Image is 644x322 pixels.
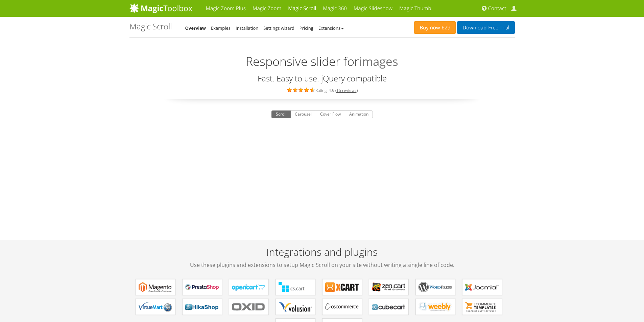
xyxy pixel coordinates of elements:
a: Settings wizard [263,25,294,31]
span: Use these plugins and extensions to setup Magic Scroll on your site without writing a single line... [129,261,515,269]
a: Magic Scroll for Weebly [415,299,455,315]
a: Extensions [318,25,344,31]
span: £29 [440,25,451,30]
span: images [359,53,398,71]
b: Magic Scroll for Zen Cart [372,282,406,292]
a: Overview [185,25,206,31]
b: Magic Scroll for OXID [232,302,266,312]
a: Magic Scroll for CubeCart [369,299,409,315]
a: 16 reviews [336,88,357,93]
a: Magic Scroll for OXID [229,299,269,315]
h1: Magic Scroll [129,22,172,31]
a: Magic Scroll for Joomla [462,279,502,295]
a: Magic Scroll for osCommerce [322,299,362,315]
b: Magic Scroll for WordPress [419,282,452,292]
a: Examples [211,25,231,31]
b: Magic Scroll for PrestaShop [185,282,219,292]
a: Magic Scroll for CS-Cart [276,279,315,295]
a: Magic Scroll for OpenCart [229,279,269,295]
b: Magic Scroll for Joomla [465,282,499,292]
b: Magic Scroll for Weebly [419,302,452,312]
div: Rating: 4.9 ( ) [129,86,515,94]
a: Magic Scroll for Magento [136,279,175,295]
b: Magic Scroll for OpenCart [232,282,266,292]
b: Magic Scroll for ecommerce Templates [465,302,499,312]
button: Animation [345,110,373,119]
img: MagicToolbox.com - Image tools for your website [129,3,192,13]
b: Magic Scroll for CubeCart [372,302,406,312]
a: DownloadFree Trial [457,21,515,34]
a: Magic Scroll for PrestaShop [182,279,222,295]
a: Magic Scroll for WordPress [415,279,455,295]
h2: Responsive slider for [129,46,515,71]
b: Magic Scroll for Magento [139,282,172,292]
button: Cover Flow [316,110,345,119]
b: Magic Scroll for VirtueMart [139,302,172,312]
a: Magic Scroll for HikaShop [182,299,222,315]
a: Magic Scroll for Zen Cart [369,279,409,295]
a: Magic Scroll for ecommerce Templates [462,299,502,315]
span: Contact [488,5,506,12]
b: Magic Scroll for X-Cart [325,282,359,292]
b: Magic Scroll for Volusion [279,302,312,312]
a: Magic Scroll for VirtueMart [136,299,175,315]
button: Carousel [290,110,316,119]
button: Scroll [271,110,291,119]
a: Pricing [300,25,313,31]
a: Buy now£29 [414,21,456,34]
a: Magic Scroll for Volusion [276,299,315,315]
b: Magic Scroll for HikaShop [185,302,219,312]
h2: Integrations and plugins [129,246,515,269]
b: Magic Scroll for CS-Cart [279,282,312,292]
a: Installation [236,25,258,31]
h3: Fast. Easy to use. jQuery compatible [129,74,515,83]
a: Magic Scroll for X-Cart [322,279,362,295]
span: Free Trial [486,25,509,30]
b: Magic Scroll for osCommerce [325,302,359,312]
